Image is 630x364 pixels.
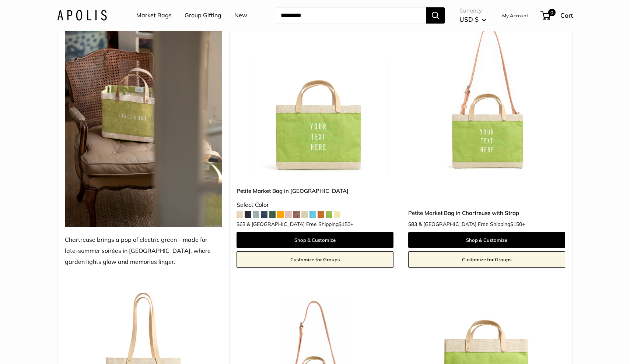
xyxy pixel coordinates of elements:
button: USD $ [459,14,486,25]
img: Petite Market Bag in Chartreuse [237,20,393,177]
a: Customize for Groups [408,251,565,268]
a: Petite Market Bag in ChartreusePetite Market Bag in Chartreuse [237,20,393,177]
span: Currency [459,6,486,16]
a: Market Bags [136,10,172,21]
a: Shop & Customize [408,232,565,248]
span: & [GEOGRAPHIC_DATA] Free Shipping + [419,222,525,227]
a: Petite Market Bag in Chartreuse with StrapPetite Market Bag in Chartreuse with Strap [408,20,565,177]
div: Chartreuse brings a pop of electric green—made for late-summer soirées in [GEOGRAPHIC_DATA], wher... [65,234,222,268]
a: Customize for Groups [237,251,393,268]
span: $63 [237,221,245,227]
span: $150 [339,221,350,227]
input: Search... [275,7,426,24]
span: 0 [548,9,556,16]
span: USD $ [459,15,479,23]
a: New [234,10,247,21]
a: My Account [502,11,528,20]
img: Apolis [57,10,107,21]
img: Petite Market Bag in Chartreuse with Strap [408,20,565,177]
a: Shop & Customize [237,232,393,248]
a: Group Gifting [185,10,221,21]
button: Search [426,7,445,24]
a: 0 Cart [541,10,573,21]
a: Petite Market Bag in [GEOGRAPHIC_DATA] [237,187,393,195]
span: Cart [560,11,573,19]
span: $83 [408,221,417,227]
a: Petite Market Bag in Chartreuse with Strap [408,209,565,217]
span: & [GEOGRAPHIC_DATA] Free Shipping + [247,222,353,227]
span: $150 [510,221,522,227]
img: Chartreuse brings a pop of electric green—made for late-summer soirées in Larchmont, where garden... [65,20,222,227]
div: Select Color [237,199,393,211]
